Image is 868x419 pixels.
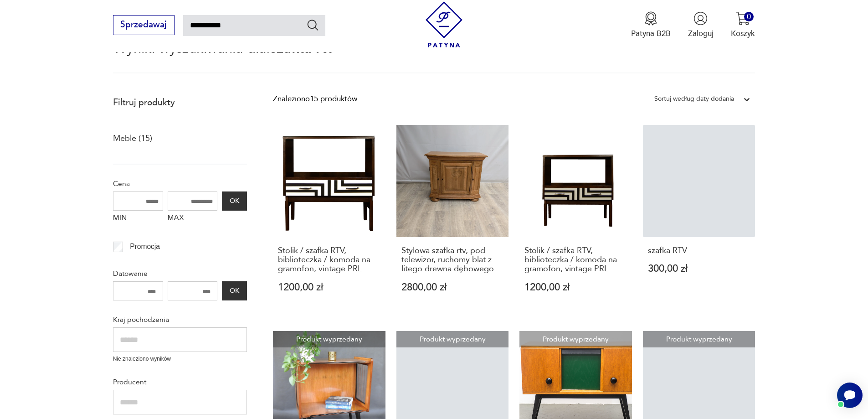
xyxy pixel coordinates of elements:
[396,125,509,314] a: Stylowa szafka rtv, pod telewizor, ruchomy blat z litego drewna dębowegoStylowa szafka rtv, pod t...
[644,11,658,26] img: Ikona medalu
[688,28,714,39] p: Zaloguj
[113,15,175,35] button: Sprzedawaj
[273,125,385,314] a: Stolik / szafka RTV, biblioteczka / komoda na gramofon, vintage PRLStolik / szafka RTV, bibliotec...
[731,11,755,39] button: 0Koszyk
[837,383,863,408] iframe: Smartsupp widget button
[731,28,755,39] p: Koszyk
[113,355,247,363] p: Nie znaleziono wyników
[113,178,247,190] p: Cena
[654,93,734,105] div: Sortuj według daty dodania
[693,11,708,26] img: Ikonka użytkownika
[648,246,750,255] h3: szafka RTV
[631,11,671,39] a: Ikona medaluPatyna B2B
[113,97,247,109] p: Filtruj produkty
[643,125,755,314] a: szafka RTVszafka RTV300,00 zł
[130,241,160,253] p: Promocja
[306,18,319,31] button: Szukaj
[222,281,247,300] button: OK
[113,268,247,279] p: Datowanie
[113,314,247,326] p: Kraj pochodzenia
[631,11,671,39] button: Patyna B2B
[222,191,247,211] button: OK
[113,211,163,228] label: MIN
[736,11,750,26] img: Ikona koszyka
[113,131,152,146] a: Meble (15)
[524,246,627,274] h3: Stolik / szafka RTV, biblioteczka / komoda na gramofon, vintage PRL
[113,22,175,29] a: Sprzedawaj
[401,283,504,292] p: 2800,00 zł
[168,211,218,228] label: MAX
[631,28,671,39] p: Patyna B2B
[744,12,754,21] div: 0
[401,246,504,274] h3: Stylowa szafka rtv, pod telewizor, ruchomy blat z litego drewna dębowego
[421,1,467,47] img: Patyna - sklep z meblami i dekoracjami vintage
[113,376,247,388] p: Producent
[519,125,632,314] a: Stolik / szafka RTV, biblioteczka / komoda na gramofon, vintage PRLStolik / szafka RTV, bibliotec...
[278,283,380,292] p: 1200,00 zł
[688,11,714,39] button: Zaloguj
[648,264,750,274] p: 300,00 zł
[273,93,357,105] div: Znaleziono 15 produktów
[113,42,755,73] p: Wyniki wyszukiwania dla:
[278,246,380,274] h3: Stolik / szafka RTV, biblioteczka / komoda na gramofon, vintage PRL
[524,283,627,292] p: 1200,00 zł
